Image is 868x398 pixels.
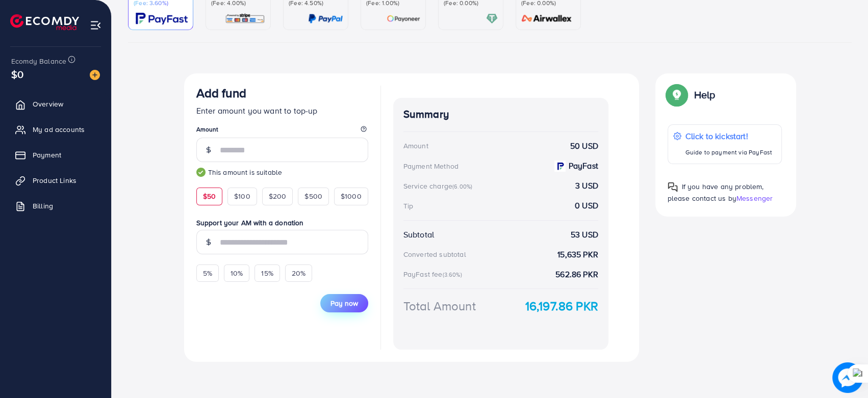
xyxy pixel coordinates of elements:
[685,130,772,142] p: Click to kickstart!
[8,94,104,114] a: Overview
[33,99,63,109] span: Overview
[403,181,475,191] div: Service charge
[11,67,23,82] span: $0
[231,268,243,278] span: 10%
[557,249,598,260] strong: 15,635 PKR
[196,168,206,177] img: guide
[196,167,368,177] small: This amount is suitable
[196,104,368,117] p: Enter amount you want to top-up
[442,271,462,279] small: (3.60%)
[33,201,53,211] span: Billing
[225,13,265,24] img: card
[387,13,420,24] img: card
[575,200,598,211] strong: 0 USD
[196,125,368,138] legend: Amount
[555,269,598,280] strong: 562.86 PKR
[694,89,716,101] p: Help
[554,161,566,172] img: payment
[203,268,212,278] span: 5%
[685,146,772,158] p: Guide to payment via PayFast
[90,19,101,31] img: menu
[403,297,476,315] div: Total Amount
[525,297,598,315] strong: 16,197.86 PKR
[234,191,250,201] span: $100
[569,160,598,172] strong: PayFast
[11,56,66,66] span: Ecomdy Balance
[575,180,598,192] strong: 3 USD
[736,193,773,203] span: Messenger
[292,268,305,278] span: 20%
[452,182,472,191] small: (6.00%)
[10,14,79,30] img: logo
[341,191,362,201] span: $1000
[269,191,287,201] span: $200
[33,124,85,135] span: My ad accounts
[403,249,466,259] div: Converted subtotal
[403,269,465,279] div: PayFast fee
[261,268,273,278] span: 15%
[8,170,104,191] a: Product Links
[136,13,188,24] img: card
[33,175,76,185] span: Product Links
[403,201,413,211] div: Tip
[33,150,61,160] span: Payment
[570,140,598,152] strong: 50 USD
[304,191,322,201] span: $500
[308,13,343,24] img: card
[90,70,100,80] img: image
[518,13,575,24] img: card
[196,86,246,100] h3: Add fund
[196,218,368,228] label: Support your AM with a donation
[486,13,498,24] img: card
[403,161,458,171] div: Payment Method
[403,141,428,151] div: Amount
[320,294,368,312] button: Pay now
[203,191,216,201] span: $50
[8,196,104,216] a: Billing
[8,119,104,140] a: My ad accounts
[403,108,598,121] h4: Summary
[403,229,434,241] div: Subtotal
[8,145,104,165] a: Payment
[668,181,764,203] span: If you have any problem, please contact us by
[668,182,678,192] img: Popup guide
[330,298,358,308] span: Pay now
[832,362,863,393] img: image
[571,229,598,241] strong: 53 USD
[668,86,686,104] img: Popup guide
